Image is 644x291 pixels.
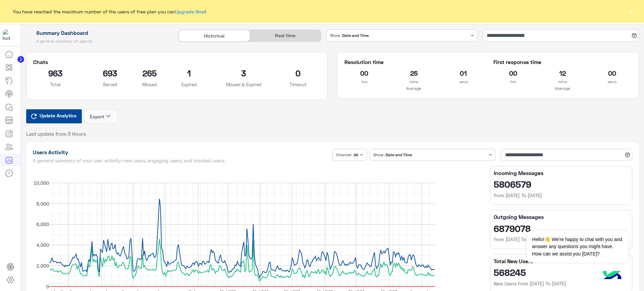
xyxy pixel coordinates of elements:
[494,214,629,220] h5: Outgoing Messages
[344,59,483,65] h5: Resolution time
[36,263,49,268] text: 2,000
[276,68,321,78] h2: 0
[167,68,211,78] h2: 1
[167,81,211,88] p: Expired
[386,152,412,157] b: Date and Time
[494,223,629,234] h2: 6879078
[592,78,632,85] p: secs
[33,81,78,88] p: Total
[527,231,628,263] span: Hello!👋 We're happy to chat with you and answer any questions you might have. How can we assist y...
[3,29,15,41] img: 1403182699927242
[394,78,434,85] p: mins
[493,78,533,85] p: hrs
[26,39,171,44] h5: A general summary of agents
[13,8,206,15] span: You have reached the maximum number of the users of free plan you can !
[250,30,321,42] div: Real time
[592,68,632,78] h2: 00
[221,68,266,78] h2: 3
[493,68,533,78] h2: 00
[494,258,629,265] h5: Total New Users
[26,130,86,137] span: Last update from 3 Hours
[88,81,132,88] p: Served
[104,112,112,120] i: keyboard_arrow_down
[543,78,582,85] p: mins
[33,59,321,65] h5: Chats
[344,78,384,85] p: hrs
[494,280,629,287] h6: New Users from [DATE] To [DATE]
[46,283,49,289] text: 0
[600,264,624,288] img: hulul-logo.png
[175,9,205,14] a: Upgrade Now
[36,242,49,248] text: 4,000
[33,158,330,163] h5: A general summary of your user activity: new users, engaging users, and blocked users.
[344,85,483,92] p: Average
[543,68,582,78] h2: 12
[142,68,157,78] h2: 265
[493,85,632,92] p: Average
[178,30,250,42] div: Historical
[494,236,629,243] h6: from [DATE] To [DATE]
[36,221,49,227] text: 6,000
[493,59,632,65] h5: First response time
[142,81,157,88] p: Missed
[444,68,483,78] h2: 01
[276,81,321,88] p: Timeout
[33,68,78,78] h2: 963
[394,68,434,78] h2: 25
[38,111,78,120] span: Update Analytics
[85,109,118,124] button: Exportkeyboard_arrow_down
[494,267,629,278] h2: 568245
[26,30,171,36] h1: Summary Dashboard
[354,152,358,157] b: All
[494,170,629,176] h5: Incoming Messages
[344,68,384,78] h2: 00
[494,179,629,189] h2: 5806579
[33,149,330,156] h1: Users Activity
[34,180,49,185] text: 10,000
[221,81,266,88] p: Missed & Expired
[88,68,132,78] h2: 693
[342,33,369,38] b: Date and Time
[36,200,49,206] text: 8,000
[26,109,82,123] button: Update Analytics
[627,8,634,15] button: ×
[444,78,483,85] p: secs
[494,192,629,199] h6: from [DATE] To [DATE]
